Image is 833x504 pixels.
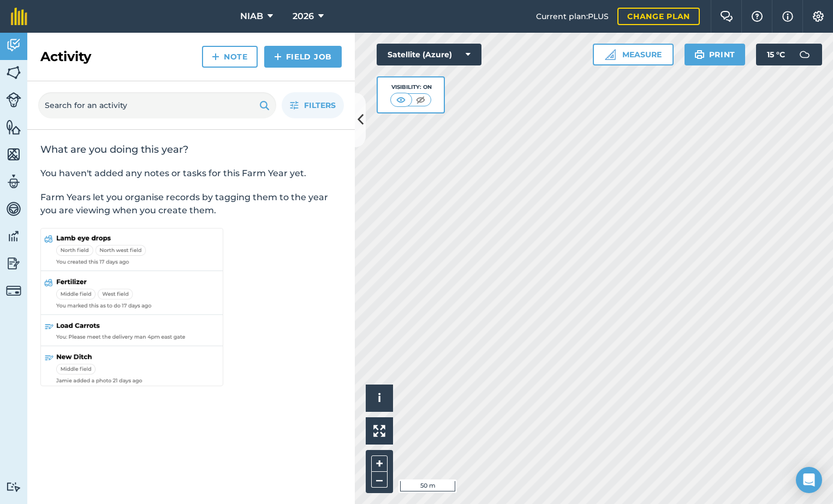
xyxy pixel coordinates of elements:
div: Visibility: On [390,83,432,92]
img: fieldmargin Logo [11,8,27,25]
button: Print [685,44,746,65]
a: Field Job [264,46,342,68]
p: You haven't added any notes or tasks for this Farm Year yet. [40,167,342,180]
img: Ruler icon [605,49,616,60]
a: Note [202,46,258,68]
a: Change plan [617,8,700,25]
h2: Activity [40,48,91,65]
button: Filters [282,92,344,118]
img: svg+xml;base64,PD94bWwgdmVyc2lvbj0iMS4wIiBlbmNvZGluZz0idXRmLTgiPz4KPCEtLSBHZW5lcmF0b3I6IEFkb2JlIE... [6,482,21,492]
span: Current plan : PLUS [536,10,609,22]
span: i [378,391,381,405]
button: 15 °C [756,44,822,65]
h2: What are you doing this year? [40,143,342,156]
span: 2026 [293,10,314,23]
img: svg+xml;base64,PHN2ZyB4bWxucz0iaHR0cDovL3d3dy53My5vcmcvMjAwMC9zdmciIHdpZHRoPSIxOSIgaGVpZ2h0PSIyNC... [694,48,705,61]
span: 15 ° C [767,44,785,65]
img: svg+xml;base64,PHN2ZyB4bWxucz0iaHR0cDovL3d3dy53My5vcmcvMjAwMC9zdmciIHdpZHRoPSIxNyIgaGVpZ2h0PSIxNy... [782,10,793,23]
img: svg+xml;base64,PHN2ZyB4bWxucz0iaHR0cDovL3d3dy53My5vcmcvMjAwMC9zdmciIHdpZHRoPSI1NiIgaGVpZ2h0PSI2MC... [6,146,21,163]
img: svg+xml;base64,PHN2ZyB4bWxucz0iaHR0cDovL3d3dy53My5vcmcvMjAwMC9zdmciIHdpZHRoPSI1MCIgaGVpZ2h0PSI0MC... [394,94,408,105]
img: svg+xml;base64,PHN2ZyB4bWxucz0iaHR0cDovL3d3dy53My5vcmcvMjAwMC9zdmciIHdpZHRoPSIxOSIgaGVpZ2h0PSIyNC... [259,99,270,112]
img: svg+xml;base64,PD94bWwgdmVyc2lvbj0iMS4wIiBlbmNvZGluZz0idXRmLTgiPz4KPCEtLSBHZW5lcmF0b3I6IEFkb2JlIE... [6,37,21,53]
div: Open Intercom Messenger [796,467,822,493]
img: svg+xml;base64,PHN2ZyB4bWxucz0iaHR0cDovL3d3dy53My5vcmcvMjAwMC9zdmciIHdpZHRoPSI1NiIgaGVpZ2h0PSI2MC... [6,119,21,135]
img: svg+xml;base64,PD94bWwgdmVyc2lvbj0iMS4wIiBlbmNvZGluZz0idXRmLTgiPz4KPCEtLSBHZW5lcmF0b3I6IEFkb2JlIE... [6,255,21,272]
button: Satellite (Azure) [377,44,481,65]
p: Farm Years let you organise records by tagging them to the year you are viewing when you create t... [40,191,342,217]
img: Two speech bubbles overlapping with the left bubble in the forefront [720,11,733,22]
img: Four arrows, one pointing top left, one top right, one bottom right and the last bottom left [373,425,385,437]
img: svg+xml;base64,PD94bWwgdmVyc2lvbj0iMS4wIiBlbmNvZGluZz0idXRmLTgiPz4KPCEtLSBHZW5lcmF0b3I6IEFkb2JlIE... [6,173,21,190]
img: A question mark icon [751,11,764,22]
button: – [371,472,388,488]
img: svg+xml;base64,PHN2ZyB4bWxucz0iaHR0cDovL3d3dy53My5vcmcvMjAwMC9zdmciIHdpZHRoPSIxNCIgaGVpZ2h0PSIyNC... [274,50,282,63]
span: Filters [304,99,336,111]
img: svg+xml;base64,PD94bWwgdmVyc2lvbj0iMS4wIiBlbmNvZGluZz0idXRmLTgiPz4KPCEtLSBHZW5lcmF0b3I6IEFkb2JlIE... [6,228,21,244]
input: Search for an activity [38,92,276,118]
img: svg+xml;base64,PHN2ZyB4bWxucz0iaHR0cDovL3d3dy53My5vcmcvMjAwMC9zdmciIHdpZHRoPSI1NiIgaGVpZ2h0PSI2MC... [6,64,21,81]
button: i [366,385,393,412]
img: svg+xml;base64,PHN2ZyB4bWxucz0iaHR0cDovL3d3dy53My5vcmcvMjAwMC9zdmciIHdpZHRoPSI1MCIgaGVpZ2h0PSI0MC... [414,94,427,105]
img: svg+xml;base64,PD94bWwgdmVyc2lvbj0iMS4wIiBlbmNvZGluZz0idXRmLTgiPz4KPCEtLSBHZW5lcmF0b3I6IEFkb2JlIE... [6,283,21,298]
span: NIAB [240,10,263,23]
img: svg+xml;base64,PD94bWwgdmVyc2lvbj0iMS4wIiBlbmNvZGluZz0idXRmLTgiPz4KPCEtLSBHZW5lcmF0b3I6IEFkb2JlIE... [6,92,21,107]
img: svg+xml;base64,PD94bWwgdmVyc2lvbj0iMS4wIiBlbmNvZGluZz0idXRmLTgiPz4KPCEtLSBHZW5lcmF0b3I6IEFkb2JlIE... [6,201,21,217]
img: svg+xml;base64,PD94bWwgdmVyc2lvbj0iMS4wIiBlbmNvZGluZz0idXRmLTgiPz4KPCEtLSBHZW5lcmF0b3I6IEFkb2JlIE... [794,44,816,65]
button: + [371,455,388,472]
img: A cog icon [812,11,825,22]
img: svg+xml;base64,PHN2ZyB4bWxucz0iaHR0cDovL3d3dy53My5vcmcvMjAwMC9zdmciIHdpZHRoPSIxNCIgaGVpZ2h0PSIyNC... [212,50,219,63]
button: Measure [593,44,674,65]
